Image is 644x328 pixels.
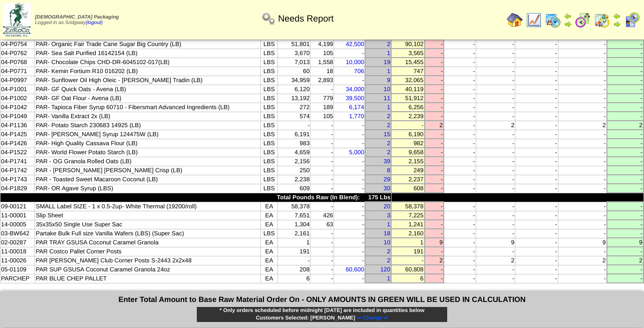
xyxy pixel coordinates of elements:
[278,175,310,184] td: 2,238
[425,175,444,184] td: -
[35,175,260,184] td: PAR - Toasted Sweet Macaroon Coconut (LB)
[558,148,607,157] td: -
[1,175,35,184] td: 04-P1743
[260,58,278,67] td: LBS
[515,148,558,157] td: -
[1,211,35,220] td: 11-00001
[607,67,643,76] td: -
[310,112,334,121] td: 105
[391,166,424,175] td: 249
[384,239,390,246] a: 10
[384,158,390,165] a: 39
[1,202,35,211] td: 09-00121
[425,130,444,139] td: -
[260,40,278,49] td: LBS
[278,220,310,229] td: 1,304
[558,202,607,211] td: -
[278,76,310,85] td: 34,959
[476,211,515,220] td: -
[35,15,119,26] span: Logged in as Sridgway
[558,103,607,112] td: -
[334,184,365,193] td: -
[310,40,334,49] td: 4,199
[558,67,607,76] td: -
[476,40,515,49] td: -
[444,67,476,76] td: -
[558,157,607,166] td: -
[1,121,35,130] td: 04-P1136
[476,184,515,193] td: -
[558,76,607,85] td: -
[425,67,444,76] td: -
[476,85,515,94] td: -
[387,275,391,282] a: 1
[334,175,365,184] td: -
[278,184,310,193] td: 609
[558,94,607,103] td: -
[444,148,476,157] td: -
[607,202,643,211] td: -
[387,149,391,156] a: 2
[444,166,476,175] td: -
[310,130,334,139] td: -
[310,211,334,220] td: 426
[260,112,278,121] td: LBS
[260,184,278,193] td: LBS
[515,130,558,139] td: -
[444,139,476,148] td: -
[334,220,365,229] td: -
[476,112,515,121] td: -
[278,166,310,175] td: 250
[425,148,444,157] td: -
[558,49,607,58] td: -
[391,175,424,184] td: 2,237
[278,85,310,94] td: 6,120
[444,85,476,94] td: -
[558,130,607,139] td: -
[35,139,260,148] td: PAR- High Quality Cassava Flour (LB)
[444,49,476,58] td: -
[391,184,424,193] td: 608
[310,121,334,130] td: -
[278,139,310,148] td: 983
[346,266,364,273] a: 60,600
[357,315,388,321] span: ⇐ Change ⇐
[515,85,558,94] td: -
[278,130,310,139] td: 6,191
[387,248,391,255] a: 2
[387,122,391,129] a: 2
[260,139,278,148] td: LBS
[558,112,607,121] td: -
[444,94,476,103] td: -
[558,85,607,94] td: -
[349,149,364,156] a: 5,000
[310,220,334,229] td: 63
[387,140,391,147] a: 2
[607,157,643,166] td: -
[278,14,334,24] span: Needs Report
[3,3,31,37] img: zoroco-logo-small.webp
[1,49,35,58] td: 04-P0762
[387,104,391,111] a: 1
[515,139,558,148] td: -
[310,85,334,94] td: -
[310,166,334,175] td: -
[558,58,607,67] td: -
[260,121,278,130] td: LBS
[607,121,643,130] td: 2
[391,211,424,220] td: 7,225
[35,211,260,220] td: Slip Sheet
[310,184,334,193] td: -
[387,41,391,48] a: 2
[476,76,515,85] td: -
[349,113,364,120] a: 1,770
[35,15,119,20] span: [DEMOGRAPHIC_DATA] Packaging
[387,167,391,174] a: 8
[384,185,390,192] a: 30
[334,202,365,211] td: -
[384,131,390,138] a: 15
[391,85,424,94] td: 40,119
[1,40,35,49] td: 04-P0754
[391,148,424,157] td: 9,658
[476,157,515,166] td: -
